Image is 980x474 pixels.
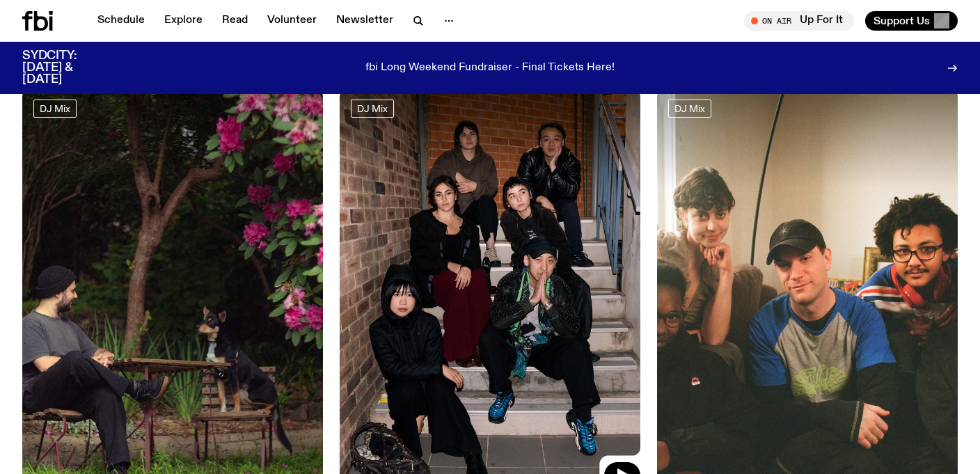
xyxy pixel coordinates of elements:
a: DJ Mix [33,100,77,118]
span: DJ Mix [357,103,388,113]
a: DJ Mix [668,100,711,118]
a: Explore [156,11,211,31]
a: Volunteer [259,11,325,31]
a: Schedule [89,11,153,31]
button: Support Us [865,11,958,31]
a: DJ Mix [351,100,394,118]
a: Newsletter [328,11,402,31]
h3: SYDCITY: [DATE] & [DATE] [22,50,111,86]
p: fbi Long Weekend Fundraiser - Final Tickets Here! [365,62,615,74]
span: Support Us [874,15,930,27]
span: DJ Mix [674,103,705,113]
span: DJ Mix [40,103,70,113]
button: On AirUp For It [744,11,854,31]
a: Read [214,11,256,31]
